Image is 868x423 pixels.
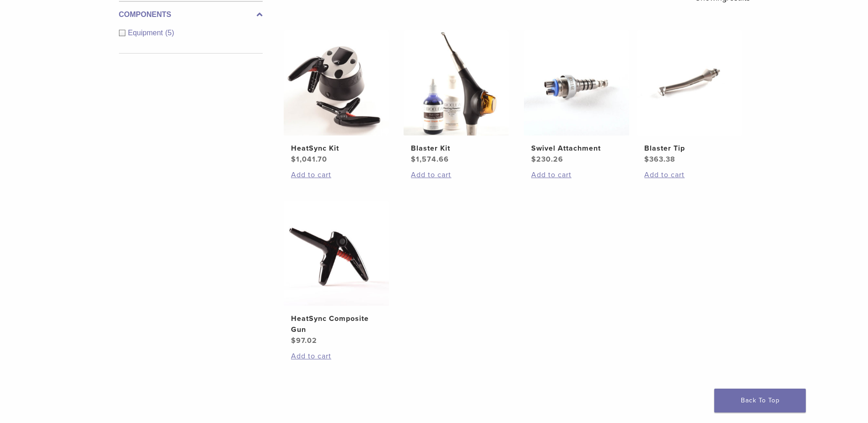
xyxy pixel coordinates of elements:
[531,169,622,180] a: Add to cart: “Swivel Attachment”
[644,169,735,180] a: Add to cart: “Blaster Tip”
[411,155,449,164] bdi: 1,574.66
[291,155,327,164] bdi: 1,041.70
[291,336,296,345] span: $
[644,155,649,164] span: $
[411,155,416,164] span: $
[411,143,501,154] h2: Blaster Kit
[403,30,510,165] a: Blaster KitBlaster Kit $1,574.66
[291,351,382,362] a: Add to cart: “HeatSync Composite Gun”
[523,30,630,165] a: Swivel AttachmentSwivel Attachment $230.26
[284,201,389,306] img: HeatSync Composite Gun
[291,336,317,345] bdi: 97.02
[644,155,675,164] bdi: 363.38
[531,155,563,164] bdi: 230.26
[644,143,735,154] h2: Blaster Tip
[637,30,742,136] img: Blaster Tip
[283,201,390,346] a: HeatSync Composite GunHeatSync Composite Gun $97.02
[119,9,263,20] label: Components
[291,143,382,154] h2: HeatSync Kit
[165,29,174,37] span: (5)
[411,169,501,180] a: Add to cart: “Blaster Kit”
[291,155,296,164] span: $
[128,29,166,37] span: Equipment
[283,30,390,165] a: HeatSync KitHeatSync Kit $1,041.70
[284,30,389,136] img: HeatSync Kit
[291,313,382,335] h2: HeatSync Composite Gun
[524,30,629,136] img: Swivel Attachment
[531,143,622,154] h2: Swivel Attachment
[714,389,806,412] a: Back To Top
[531,155,536,164] span: $
[636,30,743,165] a: Blaster TipBlaster Tip $363.38
[291,169,382,180] a: Add to cart: “HeatSync Kit”
[404,30,509,136] img: Blaster Kit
